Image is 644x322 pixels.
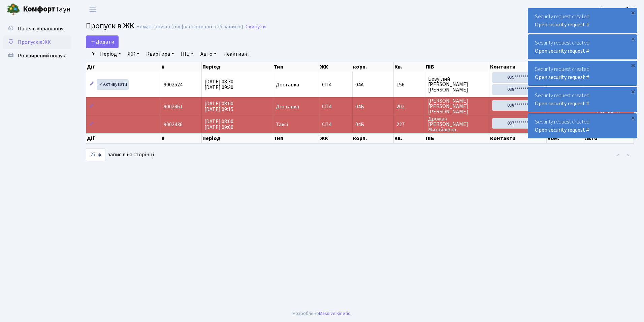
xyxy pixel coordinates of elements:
[90,38,114,46] span: Додати
[319,62,353,72] th: ЖК
[273,133,319,143] th: Тип
[355,81,364,88] span: 04А
[3,35,71,49] a: Пропуск в ЖК
[630,62,636,69] div: ×
[136,24,244,30] div: Немає записів (відфільтровано з 25 записів).
[161,133,202,143] th: #
[396,122,422,127] span: 227
[3,49,71,62] a: Розширений пошук
[86,149,105,161] select: записів на сторінці
[178,48,196,60] a: ПІБ
[97,79,129,90] a: Активувати
[535,74,589,81] a: Open security request #
[204,118,233,131] span: [DATE] 08:00 [DATE] 09:00
[535,100,589,107] a: Open security request #
[86,20,134,32] span: Пропуск в ЖК
[428,116,486,132] span: Дрожак [PERSON_NAME] Михайлівна
[276,82,299,87] span: Доставка
[322,82,350,87] span: СП4
[143,48,177,60] a: Квартира
[3,22,71,35] a: Панель управління
[396,82,422,87] span: 156
[322,104,350,109] span: СП4
[23,4,71,15] span: Таун
[599,5,636,14] a: Консьєрж б. 4.
[164,81,183,88] span: 9002524
[396,104,422,109] span: 202
[86,35,119,48] a: Додати
[221,48,251,60] a: Неактивні
[23,4,55,15] b: Комфорт
[97,48,124,60] a: Період
[161,62,202,72] th: #
[18,25,63,32] span: Панель управління
[198,48,219,60] a: Авто
[630,35,636,42] div: ×
[489,62,547,72] th: Контакти
[394,133,425,143] th: Кв.
[425,133,489,143] th: ПІБ
[125,48,142,60] a: ЖК
[528,114,637,138] div: Security request created
[630,88,636,95] div: ×
[246,24,266,30] a: Скинути
[204,78,233,91] span: [DATE] 08:30 [DATE] 09:30
[202,133,273,143] th: Період
[394,62,425,72] th: Кв.
[528,87,637,112] div: Security request created
[535,126,589,134] a: Open security request #
[164,103,183,110] span: 9002461
[7,3,20,16] img: logo.png
[276,104,299,109] span: Доставка
[489,133,547,143] th: Контакти
[428,98,486,114] span: [PERSON_NAME] [PERSON_NAME] [PERSON_NAME]
[528,8,637,33] div: Security request created
[352,62,393,72] th: корп.
[18,52,65,59] span: Розширений пошук
[428,76,486,92] span: Безуглий [PERSON_NAME] [PERSON_NAME]
[319,133,353,143] th: ЖК
[425,62,489,72] th: ПІБ
[18,38,51,46] span: Пропуск в ЖК
[202,62,273,72] th: Період
[528,61,637,85] div: Security request created
[355,103,364,110] span: 04Б
[535,47,589,55] a: Open security request #
[86,62,161,72] th: Дії
[535,21,589,28] a: Open security request #
[273,62,319,72] th: Тип
[322,122,350,127] span: СП4
[86,149,154,161] label: записів на сторінці
[528,35,637,59] div: Security request created
[86,133,161,143] th: Дії
[352,133,393,143] th: корп.
[630,9,636,16] div: ×
[164,121,183,128] span: 9002436
[630,114,636,121] div: ×
[84,4,101,15] button: Переключити навігацію
[355,121,364,128] span: 04Б
[319,310,350,317] a: Massive Kinetic
[276,122,288,127] span: Таксі
[293,310,351,317] div: Розроблено .
[204,100,233,113] span: [DATE] 08:00 [DATE] 09:15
